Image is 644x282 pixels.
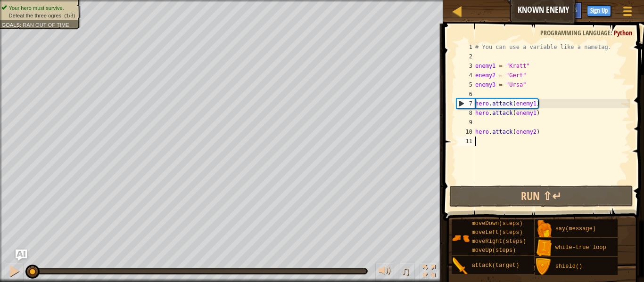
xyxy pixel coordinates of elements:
[614,28,632,37] span: Python
[456,71,475,80] div: 4
[472,238,526,245] span: moveRight(steps)
[457,99,475,108] div: 7
[1,4,75,12] li: Your hero must survive.
[420,263,438,282] button: Toggle fullscreen
[472,229,523,236] span: moveLeft(steps)
[472,220,523,227] span: moveDown(steps)
[587,5,611,16] button: Sign Up
[16,250,27,261] button: Ask AI
[5,263,24,282] button: Ctrl + P: Pause
[399,263,415,282] button: ♫
[449,185,633,207] button: Run ⇧↵
[9,5,64,11] span: Your hero must survive.
[562,5,578,14] span: Hints
[535,239,553,257] img: portrait.png
[9,12,75,18] span: Defeat the three ogres. (1/3)
[456,108,475,118] div: 8
[452,257,470,275] img: portrait.png
[456,80,475,89] div: 5
[535,258,553,276] img: portrait.png
[456,89,475,99] div: 6
[456,61,475,71] div: 3
[537,5,553,14] span: Ask AI
[1,12,75,19] li: Defeat the three ogres.
[401,264,410,278] span: ♫
[540,28,611,37] span: Programming language
[456,118,475,127] div: 9
[456,42,475,52] div: 1
[456,127,475,137] div: 10
[532,2,557,19] button: Ask AI
[23,22,69,28] span: Ran out of time
[456,52,475,61] div: 2
[1,22,20,28] span: Goals
[611,28,614,37] span: :
[555,244,606,251] span: while-true loop
[555,263,583,270] span: shield()
[616,2,639,24] button: Show game menu
[472,247,516,254] span: moveUp(steps)
[535,220,553,238] img: portrait.png
[472,262,520,269] span: attack(target)
[375,263,394,282] button: Adjust volume
[456,137,475,146] div: 11
[20,22,23,28] span: :
[555,226,596,232] span: say(message)
[452,229,470,247] img: portrait.png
